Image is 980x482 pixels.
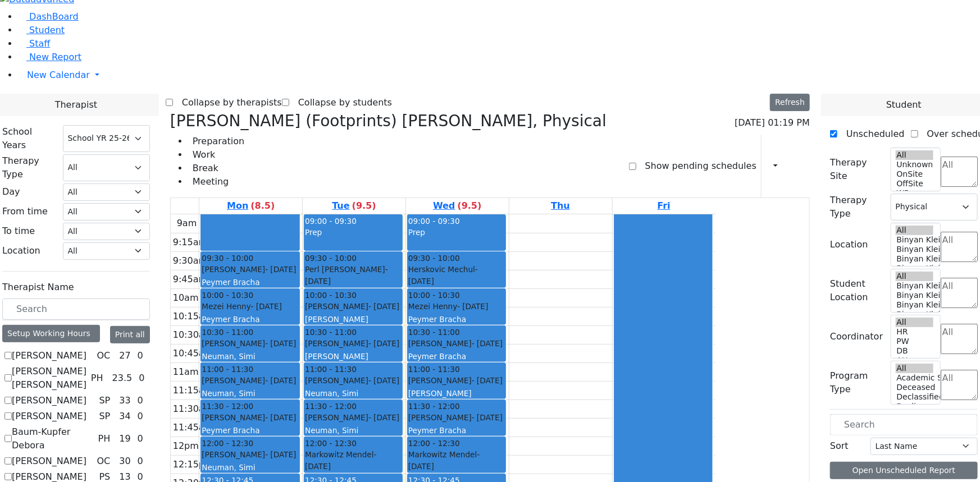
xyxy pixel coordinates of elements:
[93,349,115,362] div: OC
[472,413,503,422] span: - [DATE]
[135,394,145,407] div: 0
[408,253,460,264] span: 09:30 - 10:00
[896,281,933,291] option: Binyan Klein 5
[29,38,50,49] span: Staff
[2,154,56,181] label: Therapy Type
[896,402,933,411] option: Declines
[431,198,484,214] a: September 3, 2025
[175,217,199,230] div: 9am
[202,290,253,301] span: 10:00 - 10:30
[171,458,216,471] div: 12:15pm
[136,371,147,385] div: 0
[896,310,933,319] option: Binyan Klein 2
[110,371,135,385] div: 23.5
[305,327,357,338] span: 10:30 - 11:00
[408,217,460,226] span: 09:00 - 09:30
[171,254,209,268] div: 9:30am
[305,301,402,312] div: [PERSON_NAME]
[171,273,209,286] div: 9:45am
[408,327,460,338] span: 10:30 - 11:00
[305,425,402,436] div: Neuman, Simi
[896,272,933,281] option: All
[408,338,505,349] div: [PERSON_NAME]
[896,392,933,402] option: Declassified
[12,349,86,362] label: [PERSON_NAME]
[135,455,145,468] div: 0
[408,449,505,472] div: Markowitz Mendel
[830,277,884,304] label: Student Location
[94,432,115,446] div: PH
[117,410,133,423] div: 34
[188,135,244,148] li: Preparation
[29,11,79,22] span: DashBoard
[173,94,282,112] label: Collapse by therapists
[941,370,978,400] textarea: Search
[305,449,402,472] div: Markowitz Mendel
[305,375,402,386] div: [PERSON_NAME]
[2,299,150,320] input: Search
[941,278,978,308] textarea: Search
[783,157,788,176] div: Report
[93,455,115,468] div: OC
[202,462,298,473] div: Neuman, Simi
[408,301,505,312] div: Mezei Henny
[251,302,282,311] span: - [DATE]
[408,227,505,238] div: Prep
[305,450,376,470] span: - [DATE]
[135,432,145,446] div: 0
[941,324,978,354] textarea: Search
[803,157,810,175] div: Delete
[472,339,503,348] span: - [DATE]
[830,238,868,251] label: Location
[2,205,48,218] label: From time
[896,318,933,327] option: All
[202,438,253,449] span: 12:00 - 12:30
[265,339,296,348] span: - [DATE]
[202,314,298,325] div: Peymer Bracha
[265,413,296,422] span: - [DATE]
[202,388,298,399] div: Neuman, Simi
[896,189,933,198] option: WP
[896,179,933,189] option: OffSite
[408,264,505,287] div: Herskovic Mechul
[305,265,388,285] span: - [DATE]
[171,347,216,360] div: 10:45am
[202,425,298,436] div: Peymer Bracha
[18,38,50,49] a: Staff
[18,11,79,22] a: DashBoard
[202,401,253,412] span: 11:30 - 12:00
[171,291,201,305] div: 10am
[265,265,296,274] span: - [DATE]
[305,253,357,264] span: 09:30 - 10:00
[472,376,503,385] span: - [DATE]
[202,253,253,264] span: 09:30 - 10:00
[896,337,933,346] option: PW
[408,401,460,412] span: 11:30 - 12:00
[202,412,298,423] div: [PERSON_NAME]
[188,162,244,175] li: Break
[202,327,253,338] span: 10:30 - 11:00
[330,198,378,214] a: September 2, 2025
[18,64,980,86] a: New Calendar
[896,291,933,300] option: Binyan Klein 4
[202,375,298,386] div: [PERSON_NAME]
[408,412,505,423] div: [PERSON_NAME]
[458,199,482,213] label: (9.5)
[12,365,86,392] label: [PERSON_NAME] [PERSON_NAME]
[55,98,97,112] span: Therapist
[896,254,933,264] option: Binyan Klein 3
[202,264,298,275] div: [PERSON_NAME]
[549,198,572,214] a: September 4, 2025
[305,388,402,399] div: Neuman, Simi
[896,264,933,273] option: Binyan Klein 2
[305,314,402,325] div: [PERSON_NAME]
[265,376,296,385] span: - [DATE]
[135,410,145,423] div: 0
[202,449,298,460] div: [PERSON_NAME]
[830,369,884,396] label: Program Type
[837,125,905,143] label: Unscheduled
[110,326,150,343] button: Print all
[12,425,94,452] label: Baum-Kupfer Debora
[896,300,933,310] option: Binyan Klein 3
[171,439,201,453] div: 12pm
